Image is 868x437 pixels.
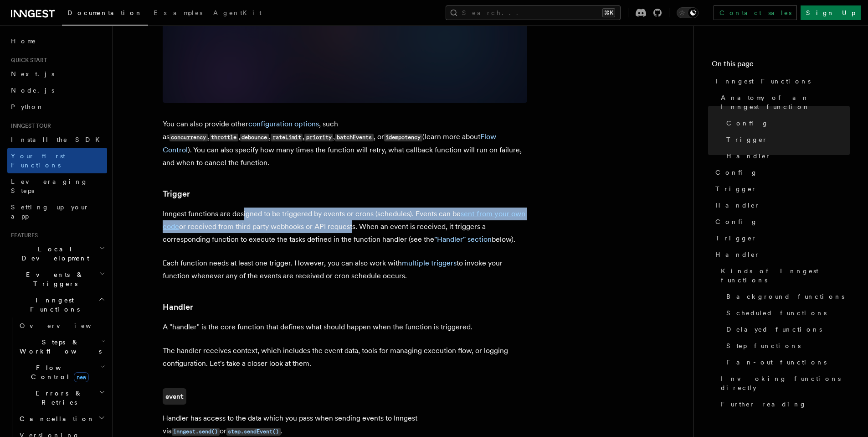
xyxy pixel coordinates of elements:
span: Trigger [715,184,757,193]
span: Overview [20,322,113,329]
span: Events & Triggers [7,270,99,288]
a: Documentation [62,3,148,26]
span: Your first Functions [11,152,65,169]
a: configuration options [248,120,319,128]
span: Errors & Retries [16,389,99,407]
a: sent from your own code [163,209,525,231]
a: Trigger [163,187,190,200]
button: Inngest Functions [7,292,107,317]
a: Next.js [7,66,107,82]
span: Trigger [715,234,757,243]
span: Flow Control [16,363,100,381]
a: Home [7,33,107,49]
a: Handler [712,246,850,263]
a: Fan-out functions [723,354,850,370]
span: Handler [715,250,760,259]
button: Search...⌘K [446,5,621,20]
span: Invoking functions directly [721,374,850,392]
span: Next.js [11,70,54,78]
span: Home [11,36,36,46]
a: Kinds of Inngest functions [717,263,850,288]
span: Config [715,168,758,177]
a: Node.js [7,82,107,99]
span: Documentation [67,9,143,16]
a: Contact sales [714,5,797,20]
kbd: ⌘K [602,8,615,17]
a: Handler [723,148,850,164]
p: Each function needs at least one trigger. However, you can also work with to invoke your function... [163,257,527,282]
a: Further reading [717,396,850,412]
a: Handler [163,301,193,313]
span: Inngest Functions [7,296,98,314]
button: Events & Triggers [7,266,107,292]
span: Kinds of Inngest functions [721,266,850,285]
a: Trigger [712,181,850,197]
span: AgentKit [213,9,262,16]
a: Trigger [712,230,850,246]
a: "Handler" section [434,235,492,244]
button: Toggle dark mode [677,7,699,18]
code: rateLimit [271,134,303,141]
a: Leveraging Steps [7,173,107,199]
p: The handler receives context, which includes the event data, tools for managing execution flow, o... [163,344,527,370]
span: Delayed functions [726,325,822,334]
span: Install the SDK [11,136,105,143]
span: Python [11,103,44,110]
code: batchEvents [335,134,373,141]
span: Examples [154,9,202,16]
a: multiple triggers [402,259,457,267]
span: Inngest Functions [715,77,811,86]
a: event [163,388,186,405]
a: Install the SDK [7,131,107,148]
span: Quick start [7,57,47,64]
span: Scheduled functions [726,308,827,317]
button: Steps & Workflows [16,334,107,359]
a: Examples [148,3,208,25]
a: Config [723,115,850,131]
span: Fan-out functions [726,358,827,367]
h4: On this page [712,58,850,73]
button: Flow Controlnew [16,359,107,385]
a: Delayed functions [723,321,850,338]
p: Inngest functions are designed to be triggered by events or crons (schedules). Events can be or r... [163,208,527,246]
span: Cancellation [16,414,95,423]
a: AgentKit [208,3,267,25]
span: Setting up your app [11,203,89,220]
a: Python [7,99,107,115]
a: Setting up your app [7,199,107,224]
code: step.sendEvent() [226,428,281,436]
span: Steps & Workflows [16,338,102,356]
span: Background functions [726,292,844,301]
a: Invoking functions directly [717,370,850,396]
span: Local Development [7,245,99,263]
code: idempotency [384,134,422,141]
button: Local Development [7,241,107,266]
button: Errors & Retries [16,385,107,411]
a: Handler [712,197,850,213]
a: Background functions [723,288,850,305]
a: Step functions [723,338,850,354]
a: Config [712,213,850,230]
a: Anatomy of an Inngest function [717,89,850,115]
span: Config [726,119,769,128]
span: Step functions [726,341,801,350]
span: Leveraging Steps [11,178,88,194]
p: A "handler" is the core function that defines what should happen when the function is triggered. [163,321,527,333]
a: Flow Control [163,132,496,154]
span: Anatomy of an Inngest function [721,93,850,111]
code: throttle [210,134,238,141]
p: You can also provide other , such as , , , , , , or (learn more about ). You can also specify how... [163,118,527,169]
a: Your first Functions [7,148,107,173]
a: Trigger [723,131,850,148]
span: Handler [726,151,771,161]
a: Scheduled functions [723,305,850,321]
span: new [74,372,89,382]
a: Config [712,164,850,181]
span: Inngest tour [7,122,51,130]
span: Config [715,217,758,226]
span: Further reading [721,400,806,409]
span: Node.js [11,87,54,94]
a: Overview [16,317,107,334]
a: Inngest Functions [712,73,850,89]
